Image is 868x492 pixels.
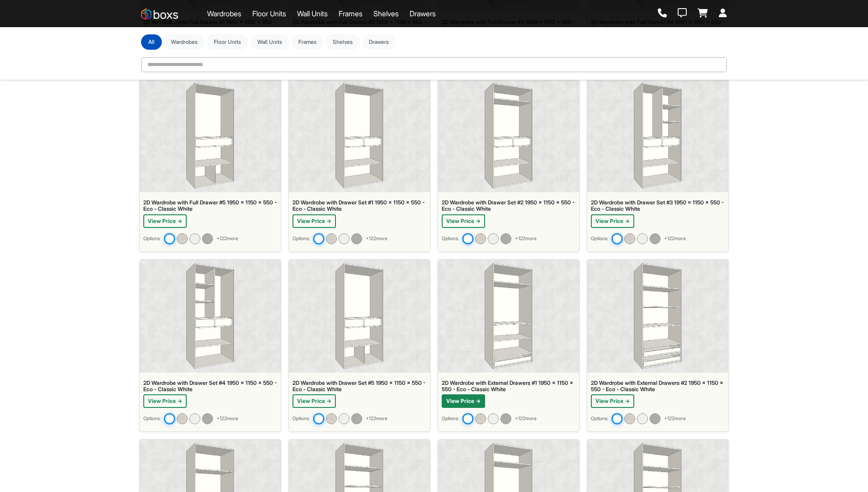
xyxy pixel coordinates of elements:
img: 2D Wardrobe with External Drawers #2 1950 x 1150 x 550 - Eco - Classic White [611,413,623,425]
span: + 122 more [515,235,537,242]
div: 2D Wardrobe with External Drawers #1 1950 x 1150 x 550 - Eco - Classic White [442,380,576,393]
div: 2D Wardrobe with Full Drawer #5 1950 x 1150 x 550 - Eco - Classic White [143,199,277,213]
small: Options: [143,415,160,422]
img: 2D Wardrobe with Drawer Set #1 1950 x 1150 x 550 - Eco - Classic White [313,233,324,244]
div: 2D Wardrobe with Drawer Set #1 1950 x 1150 x 550 - Eco - Classic White [292,199,426,213]
img: 2D Wardrobe with External Drawers #2 1950 x 1150 x 550 - Architect - Ivory White [637,413,648,424]
img: 2D Wardrobe with Drawer Set #4 1950 x 1150 x 550 - Architect - Graphite [202,413,213,424]
span: + 122 more [366,415,387,422]
img: 2D Wardrobe with External Drawers #2 1950 x 1150 x 550 - Architect - Graphite [650,413,660,424]
img: 2D Wardrobe with Full Drawer #5 1950 x 1150 x 550 - Architect - Graphite [202,233,213,244]
img: 2D Wardrobe with Full Drawer #5 1950 x 1150 x 550 - Prime - Linen [177,233,188,244]
span: + 122 more [217,415,238,422]
small: Options: [591,235,608,242]
small: Options: [442,235,459,242]
span: + 122 more [515,415,537,422]
a: 2D Wardrobe with Drawer Set #5 1950 x 1150 x 550 - Eco - Classic White2D Wardrobe with Drawer Set... [288,259,430,432]
img: 2D Wardrobe with Drawer Set #4 1950 x 1150 x 550 - Eco - Classic White [186,263,234,369]
img: 2D Wardrobe with Drawer Set #2 1950 x 1150 x 550 - Eco - Classic White [462,233,473,244]
button: All [141,34,162,50]
img: 2D Wardrobe with Drawer Set #1 1950 x 1150 x 550 - Architect - Graphite [351,233,362,244]
button: View Price → [292,394,336,408]
a: 2D Wardrobe with Drawer Set #1 1950 x 1150 x 550 - Eco - Classic White2D Wardrobe with Drawer Set... [288,79,430,252]
button: View Price → [591,214,634,228]
span: + 122 more [217,235,238,242]
small: Options: [143,235,160,242]
div: 2D Wardrobe with Drawer Set #2 1950 x 1150 x 550 - Eco - Classic White [442,199,576,213]
img: 2D Wardrobe with Drawer Set #3 1950 x 1150 x 550 - Architect - Graphite [650,233,660,244]
img: 2D Wardrobe with External Drawers #2 1950 x 1150 x 550 - Prime - Linen [624,413,635,424]
a: Frames [339,8,363,19]
img: 2D Wardrobe with External Drawers #1 1950 x 1150 x 550 - Eco - Classic White [485,263,533,369]
img: 2D Wardrobe with Drawer Set #3 1950 x 1150 x 550 - Prime - Linen [624,233,635,244]
img: 2D Wardrobe with Drawer Set #3 1950 x 1150 x 550 - Architect - Ivory White [637,233,648,244]
img: 2D Wardrobe with Full Drawer #5 1950 x 1150 x 550 - Architect - Ivory White [189,233,200,244]
img: 2D Wardrobe with Drawer Set #1 1950 x 1150 x 550 - Prime - Linen [326,233,337,244]
div: 2D Wardrobe with External Drawers #2 1950 x 1150 x 550 - Eco - Classic White [591,380,725,393]
a: 2D Wardrobe with External Drawers #2 1950 x 1150 x 550 - Eco - Classic White2D Wardrobe with Exte... [587,259,729,432]
a: 2D Wardrobe with External Drawers #1 1950 x 1150 x 550 - Eco - Classic White2D Wardrobe with Exte... [438,259,580,432]
button: View Price → [442,394,485,408]
img: 2D Wardrobe with Drawer Set #5 1950 x 1150 x 550 - Eco - Classic White [313,413,324,425]
img: 2D Wardrobe with Drawer Set #3 1950 x 1150 x 550 - Eco - Classic White [634,83,682,189]
span: + 122 more [664,235,686,242]
small: Options: [442,415,459,422]
button: Wall Units [250,34,289,50]
a: Shelves [373,8,399,19]
a: Wardrobes [207,8,241,19]
img: 2D Wardrobe with External Drawers #1 1950 x 1150 x 550 - Architect - Ivory White [488,413,499,424]
a: 2D Wardrobe with Drawer Set #2 1950 x 1150 x 550 - Eco - Classic White2D Wardrobe with Drawer Set... [438,79,580,252]
img: Boxs Store logo [141,9,178,20]
small: Options: [292,415,310,422]
img: 2D Wardrobe with External Drawers #1 1950 x 1150 x 550 - Eco - Classic White [462,413,473,425]
button: Shelves [325,34,360,50]
img: 2D Wardrobe with Drawer Set #2 1950 x 1150 x 550 - Architect - Graphite [500,233,511,244]
img: 2D Wardrobe with Full Drawer #5 1950 x 1150 x 550 - Eco - Classic White [186,83,234,189]
small: Options: [292,235,310,242]
img: 2D Wardrobe with Drawer Set #4 1950 x 1150 x 550 - Eco - Classic White [164,413,175,425]
img: 2D Wardrobe with Drawer Set #5 1950 x 1150 x 550 - Eco - Classic White [335,263,383,369]
span: + 122 more [664,415,686,422]
img: 2D Wardrobe with Drawer Set #5 1950 x 1150 x 550 - Prime - Linen [326,413,337,424]
span: + 122 more [366,235,387,242]
button: Floor Units [207,34,248,50]
a: Wall Units [297,8,328,19]
button: View Price → [292,214,336,228]
img: 2D Wardrobe with Drawer Set #2 1950 x 1150 x 550 - Eco - Classic White [485,83,533,189]
img: 2D Wardrobe with Drawer Set #3 1950 x 1150 x 550 - Eco - Classic White [611,233,623,244]
img: 2D Wardrobe with Drawer Set #1 1950 x 1150 x 550 - Eco - Classic White [335,83,383,189]
img: 2D Wardrobe with External Drawers #1 1950 x 1150 x 550 - Prime - Linen [475,413,486,424]
div: 2D Wardrobe with Drawer Set #4 1950 x 1150 x 550 - Eco - Classic White [143,380,277,393]
img: 2D Wardrobe with Full Drawer #5 1950 x 1150 x 550 - Eco - Classic White [164,233,175,244]
a: Login [719,9,727,19]
button: View Price → [591,394,634,408]
img: 2D Wardrobe with Drawer Set #4 1950 x 1150 x 550 - Architect - Ivory White [189,413,200,424]
img: 2D Wardrobe with Drawer Set #2 1950 x 1150 x 550 - Prime - Linen [475,233,486,244]
button: View Price → [442,214,485,228]
img: 2D Wardrobe with Drawer Set #5 1950 x 1150 x 550 - Architect - Ivory White [339,413,349,424]
img: 2D Wardrobe with External Drawers #2 1950 x 1150 x 550 - Eco - Classic White [634,263,682,369]
a: 2D Wardrobe with Drawer Set #3 1950 x 1150 x 550 - Eco - Classic White2D Wardrobe with Drawer Set... [587,79,729,252]
button: View Price → [143,214,187,228]
button: View Price → [143,394,187,408]
img: 2D Wardrobe with External Drawers #1 1950 x 1150 x 550 - Architect - Graphite [500,413,511,424]
img: 2D Wardrobe with Drawer Set #2 1950 x 1150 x 550 - Architect - Ivory White [488,233,499,244]
img: 2D Wardrobe with Drawer Set #4 1950 x 1150 x 550 - Prime - Linen [177,413,188,424]
div: 2D Wardrobe with Drawer Set #3 1950 x 1150 x 550 - Eco - Classic White [591,199,725,213]
a: 2D Wardrobe with Full Drawer #5 1950 x 1150 x 550 - Eco - Classic White2D Wardrobe with Full Draw... [139,79,281,252]
small: Options: [591,415,608,422]
button: Frames [291,34,324,50]
button: Wardrobes [164,34,205,50]
a: Drawers [410,8,436,19]
div: 2D Wardrobe with Drawer Set #5 1950 x 1150 x 550 - Eco - Classic White [292,380,426,393]
a: 2D Wardrobe with Drawer Set #4 1950 x 1150 x 550 - Eco - Classic White2D Wardrobe with Drawer Set... [139,259,281,432]
img: 2D Wardrobe with Drawer Set #1 1950 x 1150 x 550 - Architect - Ivory White [339,233,349,244]
a: Floor Units [252,8,286,19]
img: 2D Wardrobe with Drawer Set #5 1950 x 1150 x 550 - Architect - Graphite [351,413,362,424]
button: Drawers [362,34,396,50]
